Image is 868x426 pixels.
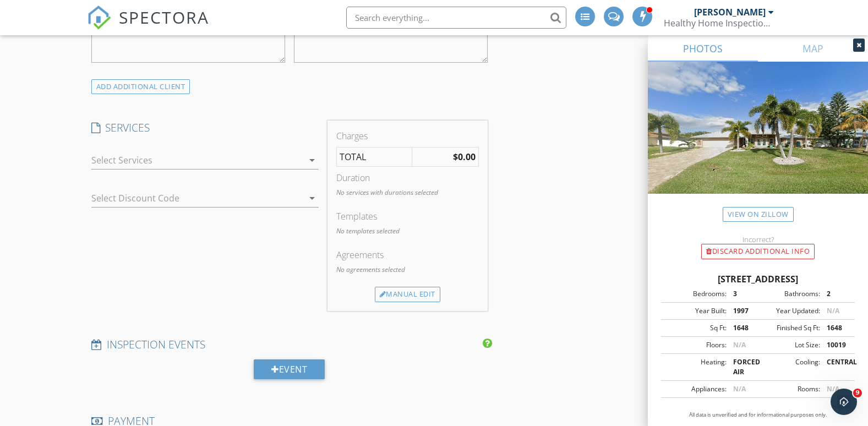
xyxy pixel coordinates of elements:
div: Year Built: [664,306,727,316]
iframe: Intercom live chat [831,389,857,415]
div: Charges [336,129,479,143]
a: PHOTOS [648,35,758,62]
div: 3 [727,289,758,299]
span: N/A [827,306,839,315]
div: CENTRAL [820,357,851,377]
div: Finished Sq Ft: [758,323,820,333]
td: TOTAL [336,148,412,167]
div: Rooms: [758,384,820,394]
img: The Best Home Inspection Software - Spectora [87,6,111,30]
div: Appliances: [664,384,727,394]
div: [STREET_ADDRESS] [661,272,855,286]
div: Cooling: [758,357,820,377]
div: 1997 [727,306,758,316]
div: 1648 [727,323,758,333]
div: ADD ADDITIONAL client [91,79,190,94]
span: N/A [733,340,746,349]
div: Year Updated: [758,306,820,316]
i: arrow_drop_down [305,154,319,167]
div: Discard Additional info [701,244,815,259]
h4: SERVICES [91,121,319,135]
p: No templates selected [336,226,479,236]
div: Incorrect? [648,235,868,244]
span: N/A [827,384,839,394]
p: No services with durations selected [336,188,479,198]
span: N/A [733,384,746,394]
div: 2 [820,289,851,299]
i: arrow_drop_down [305,192,319,205]
div: Manual Edit [375,287,440,302]
span: 9 [853,389,862,397]
div: Floors: [664,340,727,350]
div: Templates [336,210,479,223]
a: View on Zillow [723,207,794,222]
input: Search everything... [346,7,566,29]
a: SPECTORA [87,15,209,38]
div: FORCED AIR [727,357,758,377]
div: Agreements [336,248,479,261]
div: [PERSON_NAME] [694,7,766,18]
div: Bathrooms: [758,289,820,299]
div: Heating: [664,357,727,377]
div: Healthy Home Inspections Inc [664,18,774,29]
div: 1648 [820,323,851,333]
span: SPECTORA [119,6,209,29]
a: MAP [758,35,868,62]
p: No agreements selected [336,265,479,275]
img: streetview [648,62,868,220]
h4: INSPECTION EVENTS [91,337,488,352]
p: All data is unverified and for informational purposes only. [661,411,855,419]
div: Event [254,359,325,379]
div: Sq Ft: [664,323,727,333]
div: Duration [336,171,479,184]
div: Bedrooms: [664,289,727,299]
div: 10019 [820,340,851,350]
div: Lot Size: [758,340,820,350]
strong: $0.00 [453,151,476,163]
